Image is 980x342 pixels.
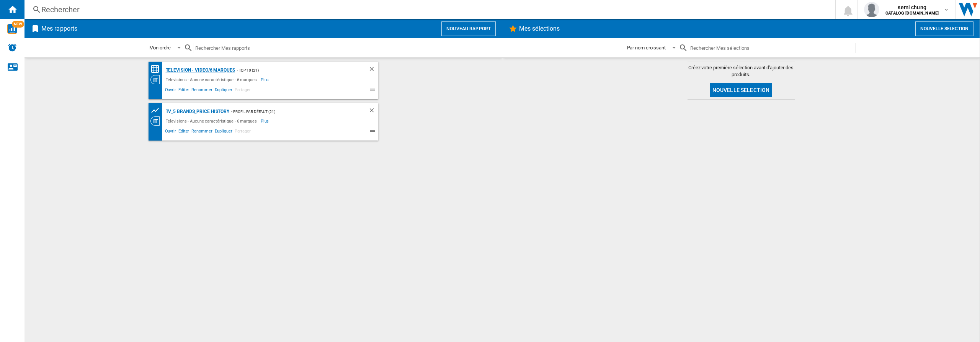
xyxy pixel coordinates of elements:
[915,21,973,36] button: Nouvelle selection
[885,3,939,11] span: semi chung
[164,86,177,95] span: Ouvrir
[710,83,772,97] button: Nouvelle selection
[7,24,17,34] img: wise-card.svg
[885,11,939,16] b: CATALOG [DOMAIN_NAME]
[164,128,177,137] span: Ouvrir
[40,21,79,36] h2: Mes rapports
[235,65,353,75] div: - Top 10 (21)
[261,75,270,84] span: Plus
[150,75,164,84] div: Vision Catégorie
[177,86,190,95] span: Editer
[234,128,252,137] span: Partager
[214,128,234,137] span: Dupliquer
[234,86,252,95] span: Partager
[229,107,353,116] div: - Profil par défaut (21)
[150,106,164,115] div: Tableau des prix des produits
[41,4,815,15] div: Rechercher
[177,128,190,137] span: Editer
[368,65,378,75] div: Supprimer
[193,43,378,53] input: Rechercher Mes rapports
[441,21,496,36] button: Nouveau rapport
[164,65,235,75] div: Television - video/6 marques
[864,2,879,17] img: profile.jpg
[8,43,17,52] img: alerts-logo.svg
[190,128,213,137] span: Renommer
[688,43,856,53] input: Rechercher Mes sélections
[261,116,270,126] span: Plus
[190,86,213,95] span: Renommer
[150,64,164,74] div: Matrice des prix
[12,21,24,28] span: NEW
[627,45,666,51] div: Par nom croissant
[164,107,230,116] div: TV_5 Brands_Price History
[164,116,261,126] div: Televisions - Aucune caractéristique - 6 marques
[368,107,378,116] div: Supprimer
[214,86,234,95] span: Dupliquer
[149,45,171,51] div: Mon ordre
[688,64,795,78] span: Créez votre première sélection avant d'ajouter des produits.
[150,116,164,126] div: Vision Catégorie
[518,21,561,36] h2: Mes sélections
[164,75,261,84] div: Televisions - Aucune caractéristique - 6 marques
